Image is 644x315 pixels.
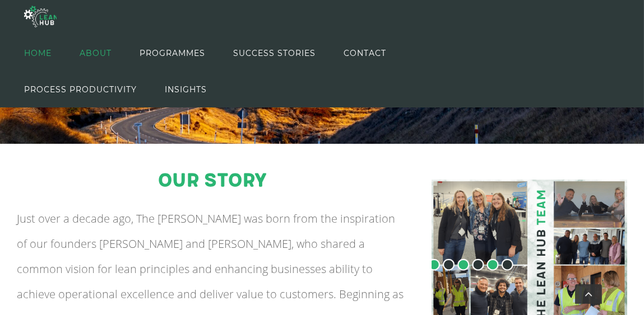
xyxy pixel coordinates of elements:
[24,28,52,78] span: HOME
[158,170,266,192] span: our story
[24,1,57,32] img: The Lean Hub | Optimising productivity with Lean Logo
[165,71,207,107] a: INSIGHTS
[140,35,205,71] a: PROGRAMMES
[80,35,112,71] a: ABOUT
[165,64,207,115] span: INSIGHTS
[140,28,205,78] span: PROGRAMMES
[24,35,504,107] nav: Main Menu
[24,71,137,107] a: PROCESS PRODUCTIVITY
[24,35,52,71] a: HOME
[344,35,386,71] a: CONTACT
[80,28,112,78] span: ABOUT
[233,28,316,78] span: SUCCESS STORIES
[24,64,137,115] span: PROCESS PRODUCTIVITY
[233,35,316,71] a: SUCCESS STORIES
[344,28,386,78] span: CONTACT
